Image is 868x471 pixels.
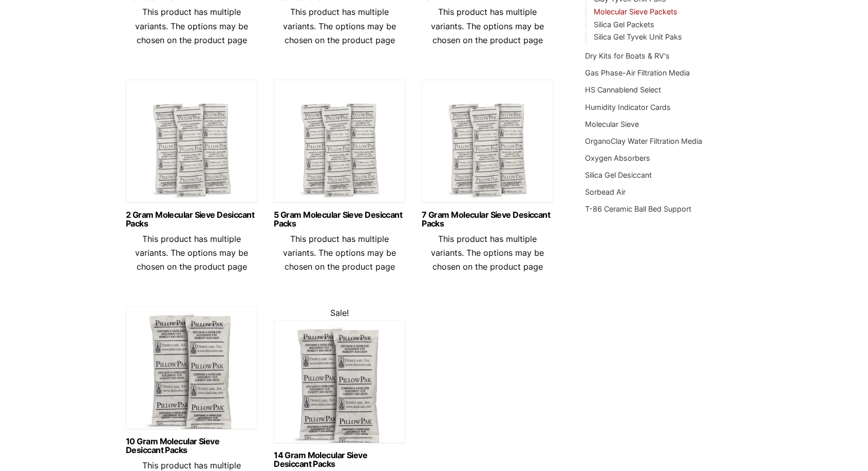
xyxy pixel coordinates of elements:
[431,7,544,45] span: This product has multiple variants. The options may be chosen on the product page
[585,120,639,128] a: Molecular Sieve
[585,68,690,77] a: Gas Phase-Air Filtration Media
[422,211,553,228] a: 7 Gram Molecular Sieve Desiccant Packs
[585,137,702,145] a: OrganoClay Water Filtration Media
[283,7,396,45] span: This product has multiple variants. The options may be chosen on the product page
[594,32,682,41] a: Silica Gel Tyvek Unit Paks
[585,187,626,196] a: Sorbead Air
[283,234,396,272] span: This product has multiple variants. The options may be chosen on the product page
[126,437,257,455] a: 10 Gram Molecular Sieve Desiccant Packs
[585,103,671,111] a: Humidity Indicator Cards
[585,85,661,94] a: HS Cannablend Select
[274,451,405,468] a: 14 Gram Molecular Sieve Desiccant Packs
[135,234,248,272] span: This product has multiple variants. The options may be chosen on the product page
[274,211,405,228] a: 5 Gram Molecular Sieve Desiccant Packs
[594,7,677,16] a: Molecular Sieve Packets
[431,234,544,272] span: This product has multiple variants. The options may be chosen on the product page
[585,154,650,162] a: Oxygen Absorbers
[585,171,652,179] a: Silica Gel Desiccant
[594,20,654,29] a: Silica Gel Packets
[585,51,670,60] a: Dry Kits for Boats & RV's
[330,308,349,318] span: Sale!
[126,211,257,228] a: 2 Gram Molecular Sieve Desiccant Packs
[585,204,691,213] a: T-86 Ceramic Ball Bed Support
[135,7,248,45] span: This product has multiple variants. The options may be chosen on the product page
